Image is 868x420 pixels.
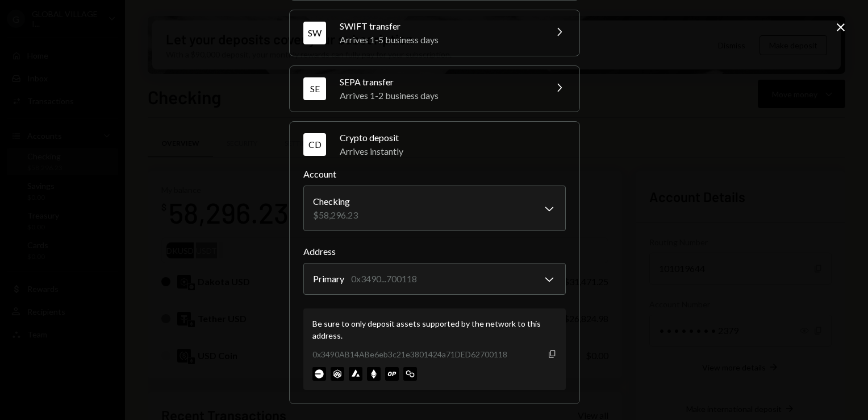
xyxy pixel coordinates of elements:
[312,367,326,381] img: base-mainnet
[351,272,417,286] div: 0x3490...700118
[340,89,539,102] div: Arrives 1-2 business days
[290,122,579,167] button: CDCrypto depositArrives instantly
[303,22,326,44] div: SW
[340,19,539,33] div: SWIFT transfer
[303,133,326,156] div: CD
[303,245,566,258] label: Address
[303,186,566,231] button: Account
[290,66,579,112] button: SESEPA transferArrives 1-2 business days
[303,77,326,100] div: SE
[290,10,579,56] button: SWSWIFT transferArrives 1-5 business days
[303,263,566,295] button: Address
[340,75,539,89] div: SEPA transfer
[340,145,566,158] div: Arrives instantly
[340,131,566,145] div: Crypto deposit
[303,167,566,181] label: Account
[312,318,557,341] div: Be sure to only deposit assets supported by the network to this address.
[303,167,566,390] div: CDCrypto depositArrives instantly
[312,348,507,360] div: 0x3490AB14ABe6eb3c21e3801424a71DED62700118
[403,367,417,381] img: polygon-mainnet
[340,33,539,47] div: Arrives 1-5 business days
[367,367,381,381] img: ethereum-mainnet
[331,367,344,381] img: arbitrum-mainnet
[349,367,362,381] img: avalanche-mainnet
[385,367,399,381] img: optimism-mainnet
